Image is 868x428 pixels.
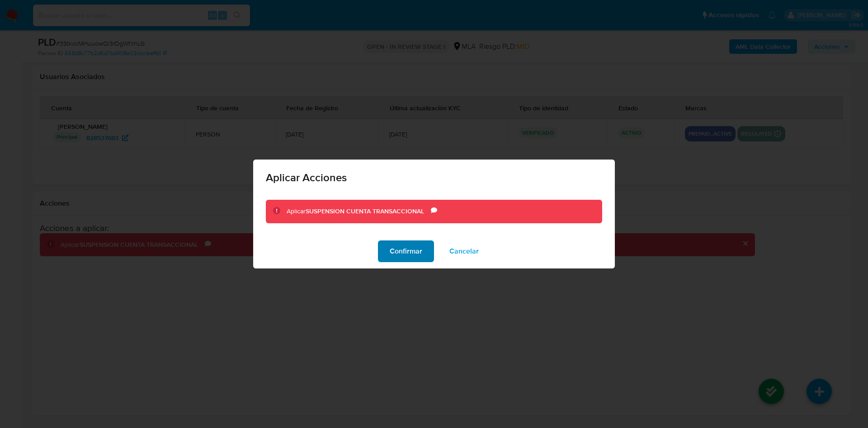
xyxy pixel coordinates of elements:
[438,240,491,262] button: Cancelar
[390,241,422,261] span: Confirmar
[266,172,602,183] span: Aplicar Acciones
[378,240,434,262] button: Confirmar
[449,241,479,261] span: Cancelar
[306,207,424,216] b: SUSPENSION CUENTA TRANSACCIONAL
[287,207,431,216] div: Aplicar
